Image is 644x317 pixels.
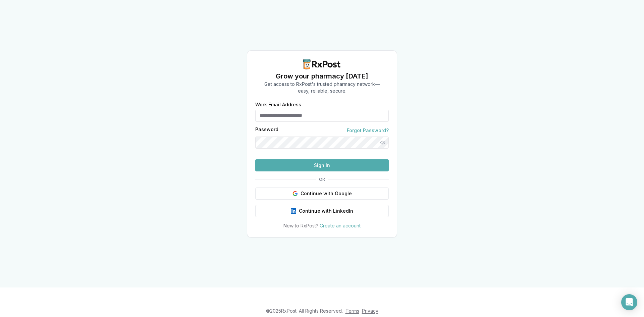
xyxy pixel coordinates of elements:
h1: Grow your pharmacy [DATE] [264,71,380,81]
button: Continue with LinkedIn [255,205,389,217]
a: Terms [345,308,359,314]
img: Google [292,191,298,196]
p: Get access to RxPost's trusted pharmacy network— easy, reliable, secure. [264,81,380,94]
div: Open Intercom Messenger [621,294,637,310]
button: Show password [377,137,389,149]
span: OR [316,177,328,182]
a: Create an account [320,223,361,228]
img: LinkedIn [291,208,296,214]
button: Sign In [255,159,389,171]
label: Work Email Address [255,102,389,107]
label: Password [255,127,278,134]
a: Privacy [362,308,378,314]
button: Continue with Google [255,188,389,200]
span: New to RxPost? [283,223,318,228]
a: Forgot Password? [347,127,389,134]
img: RxPost Logo [301,59,343,69]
